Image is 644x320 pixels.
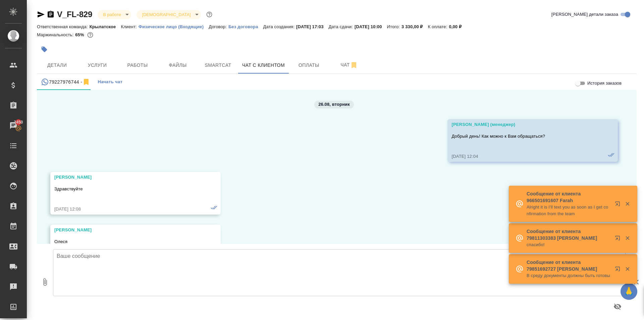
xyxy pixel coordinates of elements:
a: Без договора [228,24,263,29]
span: [PERSON_NAME] детали заказа [551,11,618,18]
div: [PERSON_NAME] [54,174,197,181]
p: Сообщение от клиента 79851692727 [PERSON_NAME] [527,259,610,272]
button: Добавить тэг [37,42,52,57]
p: Физическое лицо (Входящие) [139,24,209,29]
button: Начать чат [94,74,126,90]
span: Услуги [81,61,113,70]
span: Оплаты [293,61,325,70]
p: [DATE] 17:03 [296,24,329,29]
div: [DATE] 12:08 [54,206,197,213]
p: 0,00 ₽ [449,24,467,29]
button: Скопировать ссылку [47,10,55,18]
button: Открыть в новой вкладке [611,197,627,213]
button: Открыть в новой вкладке [611,262,627,278]
span: 2450 [10,119,27,126]
svg: Отписаться [350,61,358,69]
span: Чат с клиентом [242,61,285,70]
div: simple tabs example [37,74,637,90]
div: 79227976744 (Саенко) - (undefined) [41,78,90,86]
p: Дата создания: [263,24,296,29]
p: К оплате: [428,24,449,29]
p: Договор: [209,24,228,29]
p: Добрый день! Как можно к Вам обращаться? [451,133,594,140]
button: В работе [101,12,123,17]
button: 959.60 RUB; [86,31,95,39]
span: История заказов [587,80,622,87]
p: Здравствуйте [54,186,197,192]
a: 2450 [2,117,25,134]
p: Сообщение от клиента 79811303383 [PERSON_NAME] [527,228,610,241]
span: Smartcat [202,61,234,70]
a: Физическое лицо (Входящие) [139,24,209,29]
p: 65% [75,32,86,37]
p: Без договора [228,24,263,29]
p: Крылатское [90,24,121,29]
button: [DEMOGRAPHIC_DATA] [140,12,193,17]
span: Чат [333,61,365,69]
p: В среду документы должны быть готовы [527,272,610,279]
p: Alright it is I’ll text you as soon as I get confirmation from the team [527,204,610,217]
span: Начать чат [98,78,122,86]
button: Закрыть [621,235,634,241]
div: [DATE] 12:04 [451,153,594,160]
span: Файлы [162,61,194,70]
a: V_FL-829 [57,10,92,19]
button: Доп статусы указывают на важность/срочность заказа [205,10,214,19]
span: Детали [41,61,73,70]
p: Клиент: [121,24,138,29]
p: Сообщение от клиента 966501691607 Farah [527,190,610,204]
div: В работе [137,10,201,19]
button: Открыть в новой вкладке [611,231,627,247]
p: Олеся [54,238,197,245]
p: 3 330,00 ₽ [401,24,428,29]
p: Ответственная команда: [37,24,90,29]
p: спасибо! [527,241,610,248]
p: Маржинальность: [37,32,75,37]
button: Закрыть [621,201,634,207]
p: Дата сдачи: [329,24,355,29]
div: [PERSON_NAME] (менеджер) [451,121,594,128]
div: [PERSON_NAME] [54,227,197,233]
p: Итого: [387,24,401,29]
p: [DATE] 10:00 [355,24,387,29]
span: Работы [121,61,154,70]
div: В работе [98,10,131,19]
button: Скопировать ссылку для ЯМессенджера [37,10,45,18]
svg: Отписаться [82,78,90,86]
button: Закрыть [621,266,634,272]
p: 26.08, вторник [318,101,350,108]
